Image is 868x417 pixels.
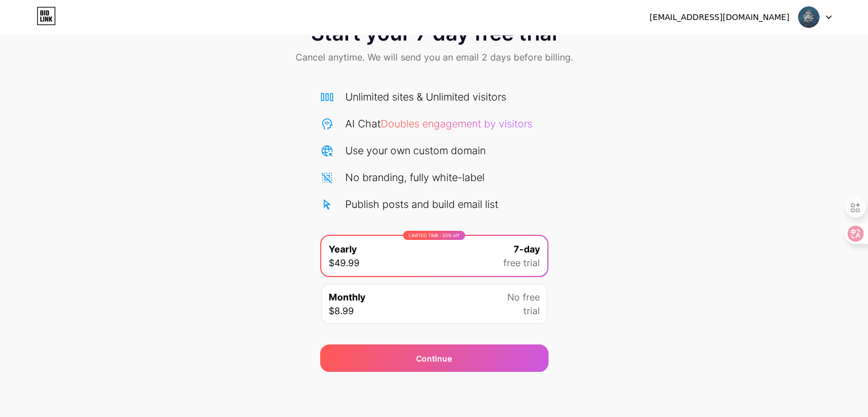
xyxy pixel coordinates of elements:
[345,116,532,131] div: AI Chat
[514,242,540,256] span: 7-day
[403,231,465,240] div: LIMITED TIME : 50% off
[329,242,357,256] span: Yearly
[311,22,557,45] span: Start your 7 day free trial
[345,143,486,158] div: Use your own custom domain
[507,290,540,304] span: No free
[329,256,360,270] span: $49.99
[345,170,485,185] div: No branding, fully white-label
[345,197,498,212] div: Publish posts and build email list
[503,256,540,270] span: free trial
[798,6,819,28] img: reapertteam
[296,50,573,64] span: Cancel anytime. We will send you an email 2 days before billing.
[523,304,540,318] span: trial
[416,352,452,364] span: Continue
[329,304,354,318] span: $8.99
[649,11,789,23] div: [EMAIL_ADDRESS][DOMAIN_NAME]
[345,89,506,105] div: Unlimited sites & Unlimited visitors
[381,118,532,130] span: Doubles engagement by visitors
[329,290,365,304] span: Monthly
